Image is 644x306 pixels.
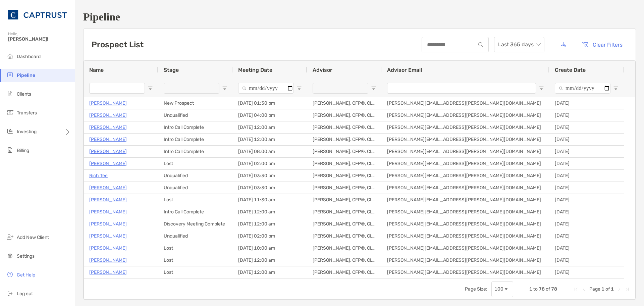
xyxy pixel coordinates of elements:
div: First Page [573,287,579,292]
div: Lost [158,158,233,169]
div: [DATE] [549,97,624,109]
img: investing icon [6,127,14,135]
a: [PERSON_NAME] [89,256,127,264]
div: [DATE] 03:30 pm [233,170,307,182]
div: Intro Call Complete [158,121,233,133]
span: Last 365 days [498,37,540,52]
span: Log out [17,291,33,297]
div: Lost [158,254,233,266]
div: [PERSON_NAME][EMAIL_ADDRESS][PERSON_NAME][DOMAIN_NAME] [382,206,549,218]
span: Create Date [555,67,586,73]
div: [DATE] 01:30 pm [233,97,307,109]
a: [PERSON_NAME] [89,232,127,240]
div: [DATE] 12:00 am [233,278,307,290]
span: [PERSON_NAME]! [8,36,71,42]
img: input icon [478,42,483,47]
span: Advisor Email [387,67,422,73]
div: [DATE] [549,158,624,169]
a: [PERSON_NAME] [89,196,127,204]
span: Get Help [17,272,35,278]
a: [PERSON_NAME] [89,268,127,276]
div: [DATE] 10:00 am [233,242,307,254]
div: [DATE] 12:00 am [233,266,307,278]
div: [PERSON_NAME], CFP®, CLU® [307,146,382,157]
div: [DATE] [549,146,624,157]
span: Pipeline [17,72,35,78]
span: Meeting Date [238,67,272,73]
div: [PERSON_NAME], CFP®, CLU® [307,121,382,133]
div: Unqualified [158,109,233,121]
div: [DATE] [549,182,624,194]
input: Create Date Filter Input [555,83,610,94]
div: [DATE] [549,278,624,290]
div: Discovery Meeting Complete [158,218,233,230]
div: [PERSON_NAME][EMAIL_ADDRESS][PERSON_NAME][DOMAIN_NAME] [382,230,549,242]
a: [PERSON_NAME] [89,111,127,119]
div: Previous Page [581,287,587,292]
span: Advisor [313,67,332,73]
span: Investing [17,129,37,135]
div: [DATE] 04:00 pm [233,109,307,121]
div: [DATE] 12:00 am [233,218,307,230]
div: [DATE] [549,242,624,254]
div: [DATE] [549,206,624,218]
div: [DATE] 12:00 am [233,134,307,145]
div: [PERSON_NAME][EMAIL_ADDRESS][PERSON_NAME][DOMAIN_NAME] [382,97,549,109]
div: Lost [158,194,233,206]
input: Name Filter Input [89,83,145,94]
p: [PERSON_NAME] [89,244,127,252]
div: [DATE] 11:30 am [233,194,307,206]
button: Open Filter Menu [297,86,302,91]
a: [PERSON_NAME] [89,159,127,168]
span: Dashboard [17,54,41,59]
div: Intro Call Complete [158,134,233,145]
div: Lost [158,242,233,254]
img: pipeline icon [6,71,14,79]
div: [PERSON_NAME], CFP®, CLU® [307,206,382,218]
span: Stage [164,67,179,73]
div: [PERSON_NAME], CFP®, CLU® [307,97,382,109]
div: [DATE] [549,230,624,242]
div: [DATE] 03:30 pm [233,182,307,194]
p: Rich Tee [89,171,108,180]
span: 78 [539,286,545,292]
div: [DATE] [549,218,624,230]
div: [PERSON_NAME][EMAIL_ADDRESS][PERSON_NAME][DOMAIN_NAME] [382,134,549,145]
div: [PERSON_NAME][EMAIL_ADDRESS][PERSON_NAME][DOMAIN_NAME] [382,194,549,206]
div: [DATE] [549,194,624,206]
span: to [533,286,538,292]
div: Unqualified [158,170,233,182]
div: [PERSON_NAME][EMAIL_ADDRESS][PERSON_NAME][DOMAIN_NAME] [382,170,549,182]
p: [PERSON_NAME] [89,123,127,132]
div: Intro Call Complete [158,146,233,157]
div: [PERSON_NAME][EMAIL_ADDRESS][PERSON_NAME][DOMAIN_NAME] [382,266,549,278]
div: 100 [494,286,503,292]
input: Advisor Email Filter Input [387,83,536,94]
img: billing icon [6,146,14,154]
a: [PERSON_NAME] [89,135,127,144]
div: [PERSON_NAME][EMAIL_ADDRESS][PERSON_NAME][DOMAIN_NAME] [382,254,549,266]
a: [PERSON_NAME] [89,184,127,192]
div: [PERSON_NAME][EMAIL_ADDRESS][PERSON_NAME][DOMAIN_NAME] [382,182,549,194]
div: [PERSON_NAME], CFP®, CLU® [307,194,382,206]
span: 1 [611,286,614,292]
div: [PERSON_NAME][EMAIL_ADDRESS][PERSON_NAME][DOMAIN_NAME] [382,146,549,157]
span: Name [89,67,104,73]
div: [PERSON_NAME], CFP®, CLU® [307,218,382,230]
div: [PERSON_NAME], CFP®, CLU® [307,109,382,121]
p: [PERSON_NAME] [89,99,127,107]
div: [PERSON_NAME], CFP®, CLU® [307,158,382,169]
div: Page Size: [465,286,487,292]
div: [DATE] [549,109,624,121]
button: Open Filter Menu [148,86,153,91]
a: [PERSON_NAME] [89,220,127,228]
div: [DATE] 12:00 am [233,206,307,218]
span: of [605,286,610,292]
div: New Prospect [158,97,233,109]
div: [PERSON_NAME], CFP®, CLU® [307,266,382,278]
h1: Pipeline [83,11,636,23]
